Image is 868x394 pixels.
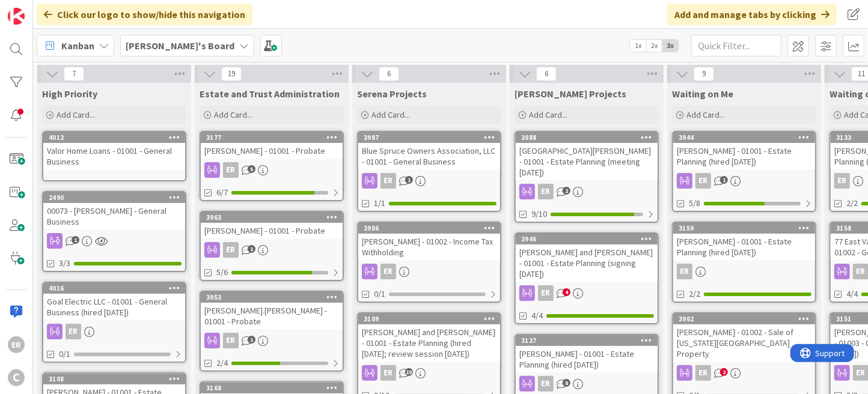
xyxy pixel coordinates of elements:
div: 4016Goal Electric LLC - 01001 - General Business (hired [DATE]) [43,283,185,320]
div: 3159[PERSON_NAME] - 01001 - Estate Planning (hired [DATE]) [673,223,815,260]
span: 9/10 [531,208,547,220]
span: 6/7 [216,186,228,199]
span: Add Card... [686,109,725,120]
b: [PERSON_NAME]'s Board [126,40,234,52]
span: 19 [405,368,413,376]
div: 3987Blue Spruce Owners Association, LLC - 01001 - General Business [358,132,500,169]
div: 3177 [201,132,343,143]
div: 3177[PERSON_NAME] - 01001 - Probate [201,132,343,159]
span: 1 [72,236,79,244]
div: 3159 [679,224,815,232]
div: 3088[GEOGRAPHIC_DATA][PERSON_NAME] - 01001 - Estate Planning (meeting [DATE]) [516,132,658,180]
div: Add and manage tabs by clicking [667,4,837,25]
div: 3987 [364,133,500,142]
div: 3109 [358,314,500,324]
div: ER [538,285,554,301]
div: 4012 [49,133,185,142]
div: 3987 [358,132,500,143]
a: 3963[PERSON_NAME] - 01001 - ProbateER5/6 [200,211,344,281]
a: 3987Blue Spruce Owners Association, LLC - 01001 - General BusinessER1/1 [357,131,501,212]
span: 1 [405,176,413,184]
a: 3986[PERSON_NAME] - 01002 - Income Tax WithholdingER0/1 [357,222,501,303]
div: [PERSON_NAME].[PERSON_NAME] - 01001 - Probate [201,303,343,329]
div: ER [673,264,815,279]
div: [PERSON_NAME] - 01001 - Estate Planning (hired [DATE]) [516,346,658,372]
span: 0/1 [59,348,70,360]
div: ER [538,376,554,392]
div: 3109[PERSON_NAME] and [PERSON_NAME] - 01001 - Estate Planning (hired [DATE]; review session [DATE]) [358,314,500,362]
div: Blue Spruce Owners Association, LLC - 01001 - General Business [358,143,500,169]
span: 2 [563,187,570,195]
div: 3109 [364,315,500,323]
a: 3159[PERSON_NAME] - 01001 - Estate Planning (hired [DATE])ER2/2 [672,222,816,303]
div: 4016 [43,283,185,294]
span: 2/2 [689,288,700,300]
div: ER [834,173,850,189]
span: 0/1 [374,288,385,300]
div: 3946[PERSON_NAME] and [PERSON_NAME] - 01001 - Estate Planning (signing [DATE]) [516,234,658,282]
div: ER [516,376,658,392]
div: ER [223,242,239,258]
div: 3946 [516,234,658,244]
span: Ryan Projects [515,88,626,100]
div: [PERSON_NAME] - 01001 - Estate Planning (hired [DATE]) [673,234,815,260]
div: [PERSON_NAME] - 01001 - Estate Planning (hired [DATE]) [673,143,815,169]
div: 3946 [521,235,658,243]
div: ER [8,336,25,353]
div: Goal Electric LLC - 01001 - General Business (hired [DATE]) [43,294,185,320]
div: ER [358,365,500,381]
div: 4016 [49,284,185,292]
span: 6 [536,67,557,81]
div: ER [223,333,239,348]
div: 3962 [673,314,815,324]
span: Add Card... [371,109,410,120]
div: 3944 [673,132,815,143]
div: 4012Valor Home Loans - 01001 - General Business [43,132,185,169]
span: 3x [662,40,679,52]
div: 3108 [49,375,185,383]
div: 3962[PERSON_NAME] - 01002 - Sale of [US_STATE][GEOGRAPHIC_DATA] Property [673,314,815,362]
div: 4012 [43,132,185,143]
span: Support [25,2,55,16]
div: 3168 [206,384,343,392]
span: Add Card... [214,109,252,120]
span: 5/6 [216,266,228,279]
span: 3/3 [59,257,70,270]
div: [PERSON_NAME] - 01001 - Probate [201,143,343,159]
div: 3108 [43,374,185,384]
span: 19 [221,67,242,81]
span: 4/4 [846,288,858,300]
span: 2x [646,40,662,52]
div: 249000073 - [PERSON_NAME] - General Business [43,192,185,229]
div: 3944 [679,133,815,142]
a: 3944[PERSON_NAME] - 01001 - Estate Planning (hired [DATE])ER5/8 [672,131,816,212]
span: 5/8 [689,197,700,210]
div: ER [201,242,343,258]
div: 2490 [43,192,185,203]
a: 3088[GEOGRAPHIC_DATA][PERSON_NAME] - 01001 - Estate Planning (meeting [DATE])ER9/10 [515,131,659,223]
div: 3953[PERSON_NAME].[PERSON_NAME] - 01001 - Probate [201,292,343,329]
span: 2/2 [846,197,858,210]
div: ER [677,264,692,279]
div: [GEOGRAPHIC_DATA][PERSON_NAME] - 01001 - Estate Planning (meeting [DATE]) [516,143,658,180]
div: ER [381,173,396,189]
span: 2 [720,368,728,376]
div: ER [381,365,396,381]
div: 3963 [201,212,343,223]
div: ER [43,324,185,339]
span: 1 [720,176,728,184]
span: 1x [630,40,646,52]
input: Quick Filter... [691,35,781,56]
div: ER [358,173,500,189]
div: [PERSON_NAME] - 01002 - Income Tax Withholding [358,234,500,260]
a: 3953[PERSON_NAME].[PERSON_NAME] - 01001 - ProbateER2/4 [200,291,344,372]
div: 00073 - [PERSON_NAME] - General Business [43,203,185,229]
div: ER [695,173,711,189]
div: 3159 [673,223,815,234]
div: 3177 [206,133,343,142]
a: 249000073 - [PERSON_NAME] - General Business3/3 [42,191,186,272]
div: ER [358,264,500,279]
div: [PERSON_NAME] and [PERSON_NAME] - 01001 - Estate Planning (hired [DATE]; review session [DATE]) [358,324,500,362]
div: ER [673,365,815,381]
div: ER [673,173,815,189]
